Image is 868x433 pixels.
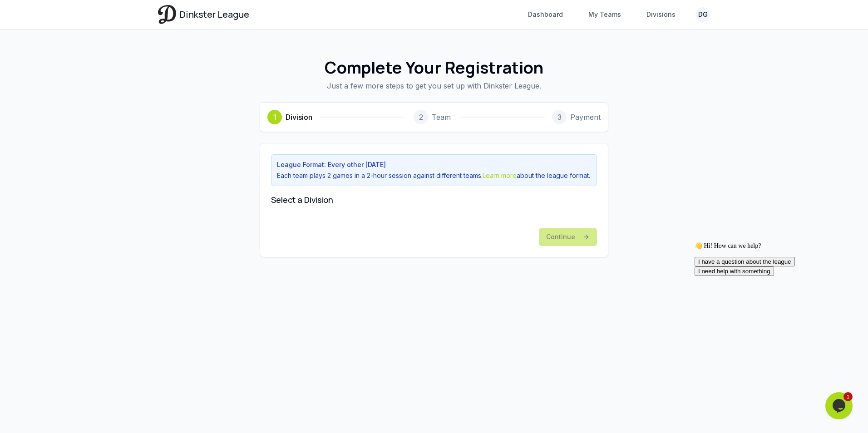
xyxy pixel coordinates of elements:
p: Each team plays 2 games in a 2-hour session against different teams. about the league format. [277,171,591,180]
p: Just a few more steps to get you set up with Dinkster League. [173,80,695,91]
p: League Format: Every other [DATE] [277,160,591,169]
div: 2 [414,110,428,124]
button: DG [695,7,710,22]
div: 1 [267,110,282,124]
a: Dashboard [523,6,568,23]
iframe: chat widget [825,392,854,419]
button: I have a question about the league [4,19,104,28]
h3: Select a Division [271,193,597,206]
div: 3 [552,110,567,124]
h1: Complete Your Registration [173,59,695,77]
img: Dinkster [158,5,176,24]
span: 👋 Hi! How can we help? [4,4,70,11]
a: Divisions [641,6,681,23]
span: Dinkster League [180,8,249,21]
span: Division [286,112,312,123]
span: Team [432,112,451,123]
button: I need help with something [4,28,83,38]
a: Learn more [483,172,517,179]
iframe: chat widget [691,238,854,388]
div: 👋 Hi! How can we help?I have a question about the leagueI need help with something [4,4,167,38]
span: Payment [570,112,601,123]
a: Dinkster League [158,5,249,24]
a: My Teams [583,6,626,23]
